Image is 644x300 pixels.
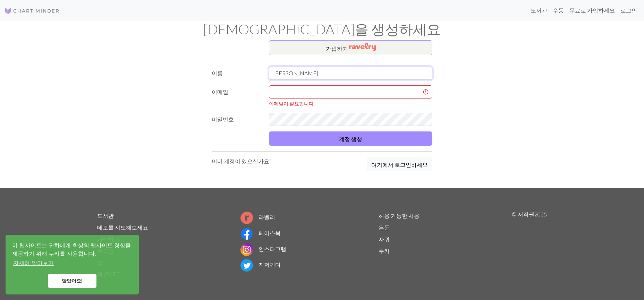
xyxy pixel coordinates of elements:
button: 여기에서 로그인하세요 [367,157,432,171]
font: 이메일 [212,88,228,95]
img: 페이스북 로고 [240,228,253,240]
img: 트위터 로고 [240,259,253,272]
font: 이미 계정이 있으신가요? [212,158,271,164]
a: 도서관 [97,212,114,219]
font: 수동 [553,7,564,14]
font: 여기에서 로그인하세요 [371,161,428,168]
a: 로그인 [618,3,640,17]
font: 인스타그램 [259,246,286,252]
font: 가입 [326,45,337,52]
font: 페이스북 [259,230,281,236]
font: 비밀번호 [212,116,234,122]
font: 계정 생성 [339,136,362,142]
a: 라벨리 [240,214,275,220]
a: 쿠키에 대해 자세히 알아보세요 [12,258,55,268]
a: 데모를 시도해보세요 [97,224,148,231]
font: 알았어요! [62,278,83,284]
a: 쿠키 [379,247,390,254]
font: 무료로 가입하세요 [569,7,615,14]
button: 가입하기 [269,40,432,55]
a: 자귀 [379,236,390,242]
font: 하기 [337,45,348,52]
img: 라벨리 로고 [240,212,253,224]
a: 은둔 [379,224,390,231]
font: [DEMOGRAPHIC_DATA]을 생성하세요 [203,21,441,37]
font: 지저귀다 [259,261,281,268]
font: © 저작권 [512,211,534,217]
div: 쿠키 동의 [6,235,139,294]
font: 2025 [534,211,547,217]
font: 이 웹사이트는 귀하에게 최상의 웹사이트 경험을 제공하기 위해 쿠키를 사용합니다. [12,242,131,257]
font: 라벨리 [259,214,275,220]
font: 이름 [212,70,223,76]
a: 페이스북 [240,230,281,236]
img: 심벌 마크 [4,7,60,15]
button: 계정 생성 [269,131,432,146]
a: 허용 가능한 사용 [379,212,420,219]
font: 로그인 [620,7,637,14]
a: 도서관 [528,3,550,17]
img: 인스타그램 로고 [240,243,253,256]
font: 자세히 알아보기 [13,260,53,266]
a: 쿠키 메시지 닫기 [48,274,96,288]
a: 인스타그램 [240,246,286,252]
font: 도서관 [531,7,547,14]
font: 이메일이 필요합니다 [269,101,314,106]
a: 수동 [550,3,567,17]
a: 무료로 가입하세요 [567,3,618,17]
img: 라벨리 [349,43,376,51]
a: 지저귀다 [240,261,281,268]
